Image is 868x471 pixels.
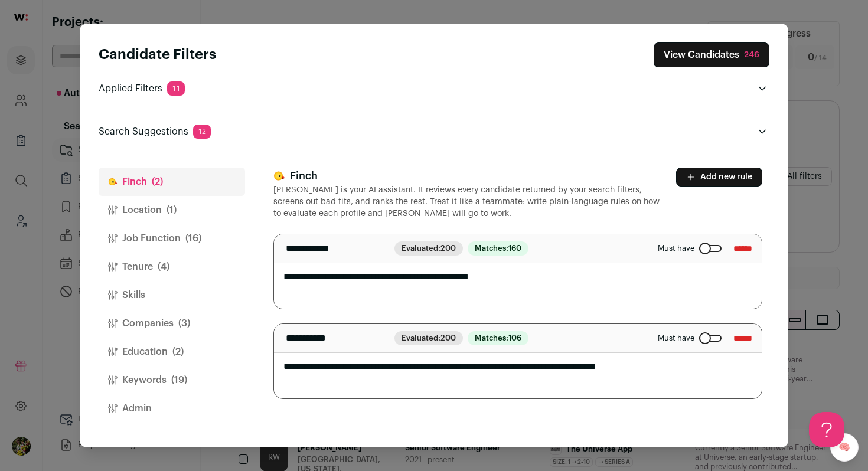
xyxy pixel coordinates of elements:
button: Skills [99,281,245,309]
span: 200 [440,244,456,252]
div: 246 [744,49,759,61]
span: 12 [193,125,211,139]
button: Finch(2) [99,168,245,196]
span: (19) [171,373,187,387]
button: Keywords(19) [99,366,245,394]
p: Applied Filters [99,81,185,96]
span: Must have [658,333,694,343]
span: Must have [658,244,694,253]
span: (2) [152,175,163,189]
span: (4) [158,260,169,274]
h3: Finch [273,168,662,184]
button: Location(1) [99,196,245,224]
p: Search Suggestions [99,125,211,139]
span: Matches: [468,241,528,256]
button: Companies(3) [99,309,245,338]
iframe: Help Scout Beacon - Open [809,412,844,447]
button: Education(2) [99,338,245,366]
span: (16) [185,231,201,246]
span: (1) [167,203,177,217]
button: Job Function(16) [99,224,245,253]
span: 106 [508,334,521,342]
button: Admin [99,394,245,423]
p: [PERSON_NAME] is your AI assistant. It reviews every candidate returned by your search filters, s... [273,184,662,220]
strong: Candidate Filters [99,48,216,62]
button: Open applied filters [755,81,769,96]
span: 200 [440,334,456,342]
span: 160 [508,244,521,252]
span: Evaluated: [394,241,463,256]
a: 🧠 [830,433,859,462]
button: Close search preferences [654,42,769,67]
button: Tenure(4) [99,253,245,281]
span: (2) [172,345,184,359]
span: Matches: [468,331,528,345]
span: Evaluated: [394,331,463,345]
button: Add new rule [676,168,762,187]
span: (3) [178,316,190,331]
span: 11 [167,81,185,96]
